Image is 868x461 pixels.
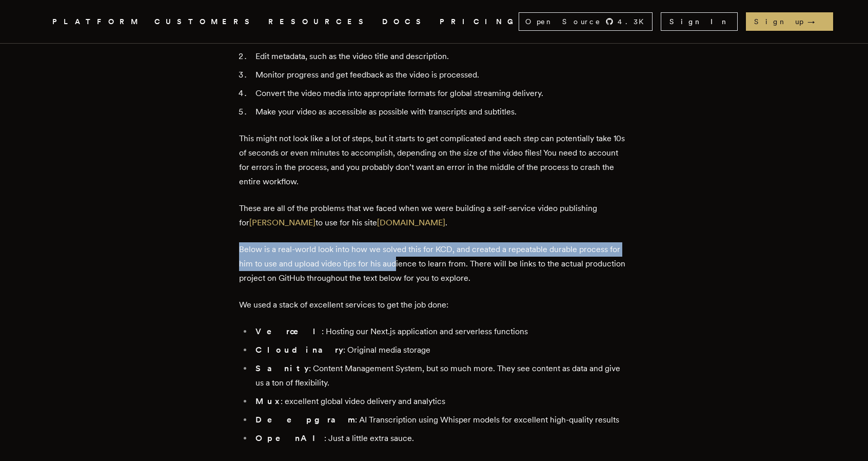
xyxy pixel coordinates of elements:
span: 4.3 K [618,16,650,27]
button: PLATFORM [52,15,142,28]
strong: Sanity [255,363,309,373]
p: Below is a real-world look into how we solved this for KCD, and created a repeatable durable proc... [239,242,629,285]
li: : Original media storage [252,343,629,357]
li: : Hosting our Next.js application and serverless functions [252,324,629,339]
p: We used a stack of excellent services to get the job done: [239,298,629,312]
span: → [807,16,825,27]
li: Convert the video media into appropriate formats for global streaming delivery. [252,86,629,101]
li: : Content Management System, but so much more. They see content as data and give us a ton of flex... [252,361,629,390]
p: These are all of the problems that we faced when we were building a self-service video publishing... [239,201,629,230]
a: Sign up [746,12,833,31]
a: PRICING [440,15,519,28]
strong: Mux [255,396,281,406]
li: : Just a little extra sauce. [252,431,629,446]
strong: Cloudinary [255,345,343,355]
span: Open Source [525,16,601,27]
a: DOCS [382,15,427,28]
a: Sign In [661,12,738,31]
button: RESOURCES [268,15,370,28]
li: Edit metadata, such as the video title and description. [252,49,629,64]
li: : excellent global video delivery and analytics [252,394,629,409]
strong: Vercel [255,326,322,336]
strong: Deepgram [255,415,355,425]
li: Monitor progress and get feedback as the video is processed. [252,68,629,82]
a: CUSTOMERS [154,15,256,28]
p: This might not look like a lot of steps, but it starts to get complicated and each step can poten... [239,131,629,189]
a: [DOMAIN_NAME] [377,218,445,227]
strong: OpenAI [255,433,324,443]
li: : AI Transcription using Whisper models for excellent high-quality results [252,413,629,427]
a: [PERSON_NAME] [249,218,315,227]
li: Make your video as accessible as possible with transcripts and subtitles. [252,105,629,119]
